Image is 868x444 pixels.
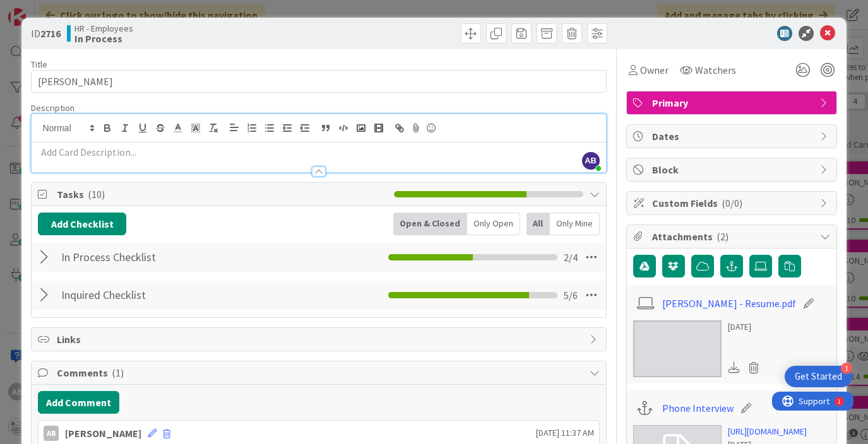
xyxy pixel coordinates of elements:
div: 1 [66,5,69,15]
input: Add Checklist... [57,246,295,269]
div: [DATE] [728,320,764,334]
span: Links [57,332,583,347]
a: [URL][DOMAIN_NAME] [728,425,807,438]
div: Open Get Started checklist, remaining modules: 1 [785,366,852,387]
div: Only Mine [550,213,600,235]
span: Description [31,102,74,114]
span: AB [582,152,600,170]
button: Add Checklist [38,213,126,235]
input: type card name here... [31,70,606,93]
span: Comments [57,365,583,380]
span: ID [31,26,61,41]
span: Custom Fields [652,196,814,211]
div: 1 [841,363,852,374]
div: Only Open [467,213,520,235]
div: Open & Closed [393,213,467,235]
button: Add Comment [38,391,119,414]
span: Owner [640,62,669,78]
span: ( 2 ) [716,230,728,243]
span: Support [27,2,57,17]
div: AB [44,426,59,441]
div: [PERSON_NAME] [65,426,141,441]
span: Attachments [652,229,814,244]
label: Title [31,59,47,70]
span: 2 / 4 [564,250,578,265]
input: Add Checklist... [57,284,295,307]
a: Phone Interview [662,400,734,416]
span: Primary [652,95,814,110]
div: All [526,213,550,235]
div: Get Started [795,370,842,383]
span: ( 0/0 ) [722,197,742,209]
span: Watchers [695,62,736,78]
span: [DATE] 11:37 AM [536,426,594,440]
span: Tasks [57,187,387,202]
span: HR - Employees [74,23,133,33]
span: 5 / 6 [564,288,578,303]
span: Dates [652,129,814,144]
b: In Process [74,33,133,44]
span: ( 10 ) [88,188,105,201]
span: ( 1 ) [112,366,124,379]
b: 2716 [40,27,61,40]
a: [PERSON_NAME] - Resume.pdf [662,296,796,311]
span: Block [652,162,814,177]
div: Download [728,359,742,376]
